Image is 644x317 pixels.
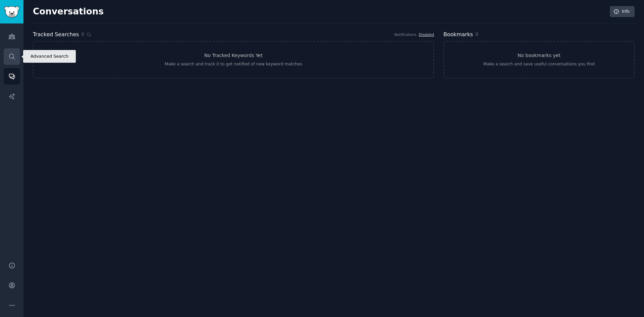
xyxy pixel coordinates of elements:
[33,6,104,17] h2: Conversations
[33,41,434,78] a: No Tracked Keywords YetMake a search and track it to get notified of new keyword matches
[204,52,263,59] h3: No Tracked Keywords Yet
[33,31,79,39] h2: Tracked Searches
[165,61,302,67] div: Make a search and track it to get notified of new keyword matches
[518,52,560,59] h3: No bookmarks yet
[81,31,84,38] span: 0
[4,6,19,18] img: GummySearch logo
[443,41,635,78] a: No bookmarks yetMake a search and save useful conversations you find
[475,32,478,37] span: 0
[419,33,434,37] a: Disabled
[610,6,635,17] a: Info
[443,31,473,39] h2: Bookmarks
[394,32,417,37] div: Notifications
[483,61,595,67] div: Make a search and save useful conversations you find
